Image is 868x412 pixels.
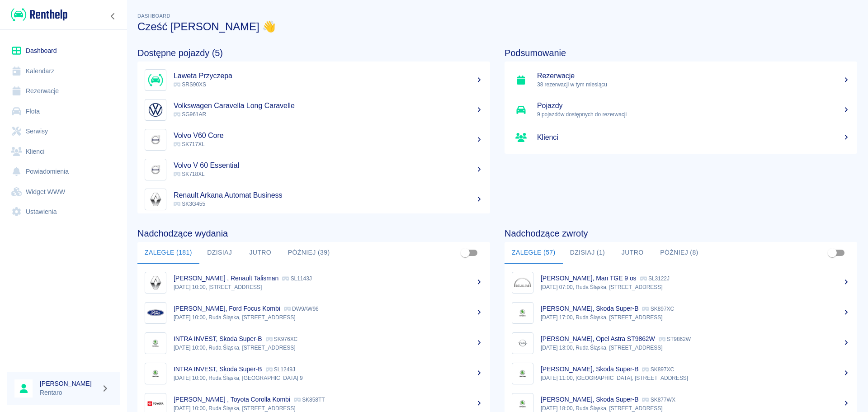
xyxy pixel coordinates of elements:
p: SL1249J [266,366,295,373]
img: Image [147,161,164,178]
a: Rezerwacje38 rezerwacji w tym miesiącu [505,65,857,95]
p: ST9862W [659,336,691,342]
h5: Laweta Przyczepa [174,71,483,81]
a: Image[PERSON_NAME], Ford Focus Kombi DW9AW96[DATE] 10:00, Ruda Śląska, [STREET_ADDRESS] [137,298,490,328]
button: Zaległe (57) [505,242,563,264]
p: SK858TT [294,397,325,403]
h3: Cześć [PERSON_NAME] 👋 [137,20,857,33]
img: Image [147,101,164,118]
p: SK897XC [642,366,674,373]
h6: [PERSON_NAME] [40,379,98,388]
a: Image[PERSON_NAME], Skoda Super-B SK897XC[DATE] 17:00, Ruda Śląska, [STREET_ADDRESS] [505,298,857,328]
a: Flota [7,101,120,122]
img: Image [147,304,164,322]
img: Image [147,71,164,89]
h5: Rezerwacje [537,71,850,81]
p: [PERSON_NAME] , Renault Talisman [174,275,278,282]
span: Dashboard [137,13,170,19]
a: ImageVolvo V 60 Essential SK718XL [137,155,490,185]
p: [PERSON_NAME], Man TGE 9 os [541,275,637,282]
a: Ustawienia [7,202,120,222]
p: [PERSON_NAME], Skoda Super-B [541,305,638,312]
a: Image[PERSON_NAME], Skoda Super-B SK897XC[DATE] 11:00, [GEOGRAPHIC_DATA], [STREET_ADDRESS] [505,358,857,388]
p: 38 rezerwacji w tym miesiącu [537,81,850,89]
p: [PERSON_NAME], Skoda Super-B [541,365,638,373]
button: Dzisiaj [199,242,240,264]
p: [DATE] 07:00, Ruda Śląska, [STREET_ADDRESS] [541,283,850,291]
h5: Klienci [537,133,850,142]
img: Renthelp logo [11,7,67,22]
p: [DATE] 10:00, Ruda Śląska, [GEOGRAPHIC_DATA] 9 [174,374,483,382]
a: Renthelp logo [7,7,67,22]
h5: Volkswagen Caravella Long Caravelle [174,101,483,110]
a: ImageVolkswagen Caravella Long Caravelle SG961AR [137,95,490,125]
button: Później (39) [281,242,337,264]
img: Image [514,335,531,352]
p: [PERSON_NAME], Skoda Super-B [541,396,638,403]
p: [DATE] 13:00, Ruda Śląska, [STREET_ADDRESS] [541,344,850,352]
a: ImageINTRA INVEST, Skoda Super-B SL1249J[DATE] 10:00, Ruda Śląska, [GEOGRAPHIC_DATA] 9 [137,358,490,388]
p: [PERSON_NAME] , Toyota Corolla Kombi [174,396,290,403]
a: ImageRenault Arkana Automat Business SK3G455 [137,185,490,214]
a: Kalendarz [7,61,120,81]
p: Rentaro [40,388,98,398]
p: SL1143J [282,275,311,282]
a: ImageVolvo V60 Core SK717XL [137,125,490,155]
p: SL3122J [640,275,670,282]
a: Widget WWW [7,182,120,202]
p: [DATE] 10:00, Ruda Śląska, [STREET_ADDRESS] [174,313,483,322]
h4: Nadchodzące wydania [137,228,490,239]
a: Rezerwacje [7,81,120,101]
a: Image[PERSON_NAME] , Renault Talisman SL1143J[DATE] 10:00, [STREET_ADDRESS] [137,267,490,298]
button: Zwiń nawigację [106,10,120,22]
p: INTRA INVEST, Skoda Super-B [174,365,262,373]
button: Zaległe (181) [137,242,199,264]
a: Serwisy [7,121,120,142]
img: Image [147,131,164,148]
button: Jutro [240,242,281,264]
span: Pokaż przypisane tylko do mnie [824,244,841,261]
p: [DATE] 11:00, [GEOGRAPHIC_DATA], [STREET_ADDRESS] [541,374,850,382]
a: Image[PERSON_NAME], Opel Astra ST9862W ST9862W[DATE] 13:00, Ruda Śląska, [STREET_ADDRESS] [505,328,857,358]
img: Image [514,304,531,322]
p: [DATE] 17:00, Ruda Śląska, [STREET_ADDRESS] [541,313,850,322]
p: DW9AW96 [284,306,319,312]
img: Image [147,365,164,382]
span: SK718XL [174,171,205,177]
span: SK3G455 [174,201,205,207]
a: Image[PERSON_NAME], Man TGE 9 os SL3122J[DATE] 07:00, Ruda Śląska, [STREET_ADDRESS] [505,267,857,298]
h5: Volvo V 60 Essential [174,161,483,170]
h4: Dostępne pojazdy (5) [137,47,490,58]
img: Image [514,274,531,291]
p: SK976XC [266,336,298,342]
button: Dzisiaj (1) [563,242,613,264]
img: Image [514,365,531,382]
p: SK877WX [642,397,675,403]
h4: Podsumowanie [505,47,857,58]
h5: Volvo V60 Core [174,131,483,140]
span: SG961AR [174,111,206,118]
p: INTRA INVEST, Skoda Super-B [174,335,262,342]
h4: Nadchodzące zwroty [505,228,857,239]
a: Powiadomienia [7,161,120,182]
a: ImageLaweta Przyczepa SRS90XS [137,65,490,95]
img: Image [147,335,164,352]
img: Image [147,191,164,208]
button: Jutro [612,242,653,264]
span: SRS90XS [174,81,206,88]
p: [PERSON_NAME], Opel Astra ST9862W [541,335,655,342]
h5: Pojazdy [537,101,850,110]
img: Image [147,274,164,291]
p: [DATE] 10:00, Ruda Śląska, [STREET_ADDRESS] [174,344,483,352]
a: ImageINTRA INVEST, Skoda Super-B SK976XC[DATE] 10:00, Ruda Śląska, [STREET_ADDRESS] [137,328,490,358]
a: Klienci [7,142,120,162]
span: Pokaż przypisane tylko do mnie [457,244,474,261]
a: Pojazdy9 pojazdów dostępnych do rezerwacji [505,95,857,125]
p: [DATE] 10:00, [STREET_ADDRESS] [174,283,483,291]
span: SK717XL [174,141,205,147]
p: SK897XC [642,306,674,312]
a: Dashboard [7,41,120,61]
h5: Renault Arkana Automat Business [174,191,483,200]
p: 9 pojazdów dostępnych do rezerwacji [537,110,850,118]
a: Klienci [505,125,857,150]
